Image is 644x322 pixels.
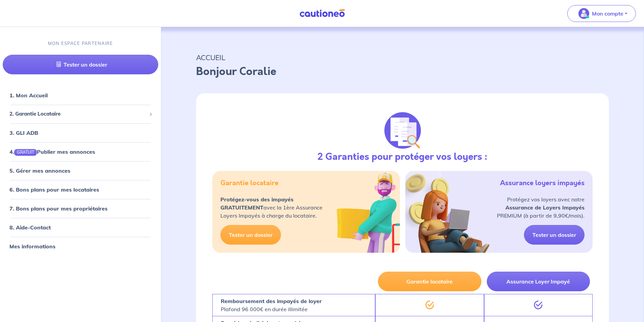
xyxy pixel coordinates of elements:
a: 8. Aide-Contact [9,224,51,231]
p: Bonjour Coralie [196,64,609,80]
div: 1. Mon Accueil [3,89,158,102]
a: 3. GLI ADB [9,129,38,136]
p: MON ESPACE PARTENAIRE [48,40,113,47]
a: Tester un dossier [3,55,158,74]
div: 3. GLI ADB [3,126,158,140]
div: 7. Bons plans pour mes propriétaires [3,202,158,215]
a: 5. Gérer mes annonces [9,167,70,174]
p: ACCUEIL [196,51,609,64]
div: 4.GRATUITPublier mes annonces [3,145,158,158]
span: 2. Garantie Locataire [9,110,146,118]
p: Protégez vos loyers avec notre PREMIUM (à partir de 9,90€/mois). [497,195,585,220]
a: 1. Mon Accueil [9,92,48,99]
div: 8. Aide-Contact [3,221,158,234]
a: 7. Bons plans pour mes propriétaires [9,205,108,212]
button: Assurance Loyer Impayé [487,272,590,291]
div: 5. Gérer mes annonces [3,164,158,177]
a: Mes informations [9,243,55,250]
img: Cautioneo [297,9,348,18]
img: illu_account_valid_menu.svg [578,8,589,19]
p: avec la 1ère Assurance Loyers Impayés à charge du locataire. [220,195,323,220]
h3: 2 Garanties pour protéger vos loyers : [317,151,487,163]
h5: Garantie locataire [220,179,279,187]
a: Tester un dossier [220,225,281,245]
img: justif-loupe [384,112,421,149]
button: illu_account_valid_menu.svgMon compte [567,5,636,22]
p: Mon compte [592,9,623,18]
button: Garantie locataire [378,272,481,291]
p: Plafond 96 000€ en durée illimitée [221,297,322,313]
a: 4.GRATUITPublier mes annonces [9,148,95,155]
div: Mes informations [3,240,158,253]
strong: Assurance de Loyers Impayés [505,204,585,211]
a: Tester un dossier [524,225,585,245]
div: 6. Bons plans pour mes locataires [3,183,158,196]
div: 2. Garantie Locataire [3,107,158,121]
a: 6. Bons plans pour mes locataires [9,186,99,193]
h5: Assurance loyers impayés [500,179,585,187]
strong: Remboursement des impayés de loyer [221,298,322,304]
strong: Protégez-vous des impayés GRATUITEMENT [220,196,293,211]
